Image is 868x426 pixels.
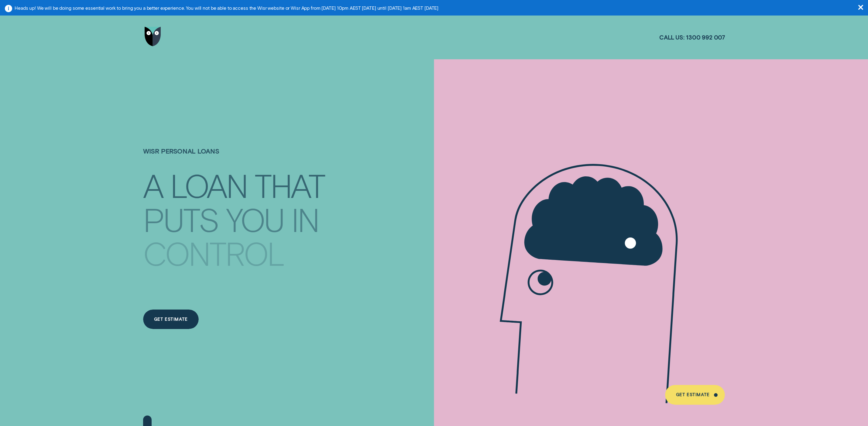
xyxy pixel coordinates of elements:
[143,15,163,58] a: Go to home page
[143,170,163,200] div: A
[665,385,725,405] a: Get Estimate
[226,203,284,234] div: YOU
[143,165,333,256] h4: A LOAN THAT PUTS YOU IN CONTROL
[170,170,247,200] div: LOAN
[143,203,218,234] div: PUTS
[255,170,324,200] div: THAT
[143,237,284,268] div: CONTROL
[659,33,684,41] span: Call us:
[143,147,333,167] h1: Wisr Personal Loans
[143,310,199,329] a: Get Estimate
[686,33,725,41] span: 1300 992 007
[659,33,725,41] a: Call us:1300 992 007
[145,27,161,47] img: Wisr
[291,203,318,234] div: IN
